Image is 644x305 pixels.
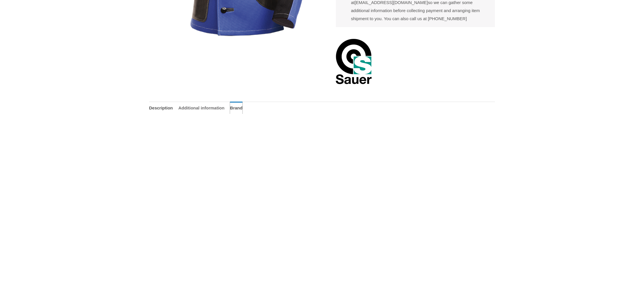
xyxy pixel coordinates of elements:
a: Sauer Shooting Sportswear [336,38,372,84]
a: Brand [230,102,242,114]
iframe: Customer reviews powered by Trustpilot [336,27,495,34]
a: Additional information [178,102,225,114]
a: Description [149,102,173,114]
